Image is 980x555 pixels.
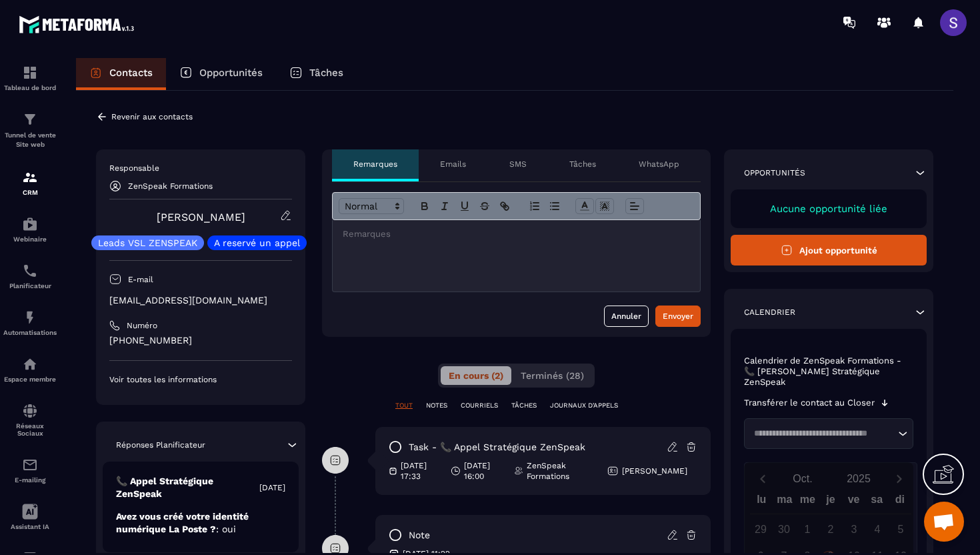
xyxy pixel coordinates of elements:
[109,67,153,79] p: Contacts
[22,216,38,232] img: automations
[109,294,292,307] p: [EMAIL_ADDRESS][DOMAIN_NAME]
[22,169,38,185] img: formation
[569,159,596,169] p: Tâches
[3,235,57,243] p: Webinaire
[259,482,285,493] p: [DATE]
[3,101,57,159] a: formationformationTunnel de vente Site web
[111,112,193,121] p: Revenir aux contacts
[409,441,585,454] p: task - 📞 Appel Stratégique ZenSpeak
[116,440,205,450] p: Réponses Planificateur
[449,370,503,381] span: En cours (2)
[464,460,504,482] p: [DATE] 16:00
[663,310,693,323] div: Envoyer
[521,370,584,381] span: Terminés (28)
[639,159,679,169] p: WhatsApp
[3,282,57,290] p: Planificateur
[3,55,57,101] a: formationformationTableau de bord
[426,401,447,410] p: NOTES
[22,263,38,279] img: scheduler
[3,253,57,300] a: schedulerschedulerPlanificateur
[22,111,38,127] img: formation
[622,466,687,476] p: [PERSON_NAME]
[3,300,57,346] a: automationsautomationsAutomatisations
[3,346,57,393] a: automationsautomationsEspace membre
[744,356,913,388] p: Calendrier de ZenSpeak Formations - 📞 [PERSON_NAME] Stratégique ZenSpeak
[513,366,592,385] button: Terminés (28)
[924,502,964,542] div: Ouvrir le chat
[109,374,292,385] p: Voir toutes les informations
[604,306,649,327] button: Annuler
[109,334,292,347] p: [PHONE_NUMBER]
[744,203,913,215] p: Aucune opportunité liée
[3,447,57,494] a: emailemailE-mailing
[276,58,357,90] a: Tâches
[744,307,795,318] p: Calendrier
[76,58,166,90] a: Contacts
[157,211,245,223] a: [PERSON_NAME]
[109,163,292,173] p: Responsable
[3,476,57,484] p: E-mailing
[550,401,618,410] p: JOURNAUX D'APPELS
[731,235,927,265] button: Ajout opportunité
[440,159,466,169] p: Emails
[3,393,57,447] a: social-networksocial-networkRéseaux Sociaux
[3,376,57,383] p: Espace membre
[749,427,895,440] input: Search for option
[527,460,597,482] p: ZenSpeak Formations
[19,12,139,37] img: logo
[461,401,498,410] p: COURRIELS
[744,398,875,408] p: Transférer le contact au Closer
[3,84,57,91] p: Tableau de bord
[309,67,343,79] p: Tâches
[22,457,38,473] img: email
[509,159,527,169] p: SMS
[395,401,413,410] p: TOUT
[127,320,157,331] p: Numéro
[744,167,805,178] p: Opportunités
[216,524,236,534] span: : oui
[3,206,57,253] a: automationsautomationsWebinaire
[128,274,153,285] p: E-mail
[128,181,213,191] p: ZenSpeak Formations
[409,529,430,542] p: note
[744,418,913,449] div: Search for option
[353,159,397,169] p: Remarques
[3,189,57,196] p: CRM
[166,58,276,90] a: Opportunités
[116,510,285,536] p: Avez vous créé votre identité numérique La Poste ?
[214,238,300,247] p: A reservé un appel
[22,403,38,419] img: social-network
[22,310,38,326] img: automations
[3,422,57,437] p: Réseaux Sociaux
[441,366,511,385] button: En cours (2)
[3,523,57,530] p: Assistant IA
[3,329,57,336] p: Automatisations
[3,159,57,206] a: formationformationCRM
[199,67,263,79] p: Opportunités
[116,475,259,500] p: 📞 Appel Stratégique ZenSpeak
[3,131,57,149] p: Tunnel de vente Site web
[511,401,537,410] p: TÂCHES
[22,65,38,81] img: formation
[22,356,38,372] img: automations
[655,306,701,327] button: Envoyer
[3,494,57,540] a: Assistant IA
[98,238,197,247] p: Leads VSL ZENSPEAK
[401,460,441,482] p: [DATE] 17:33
